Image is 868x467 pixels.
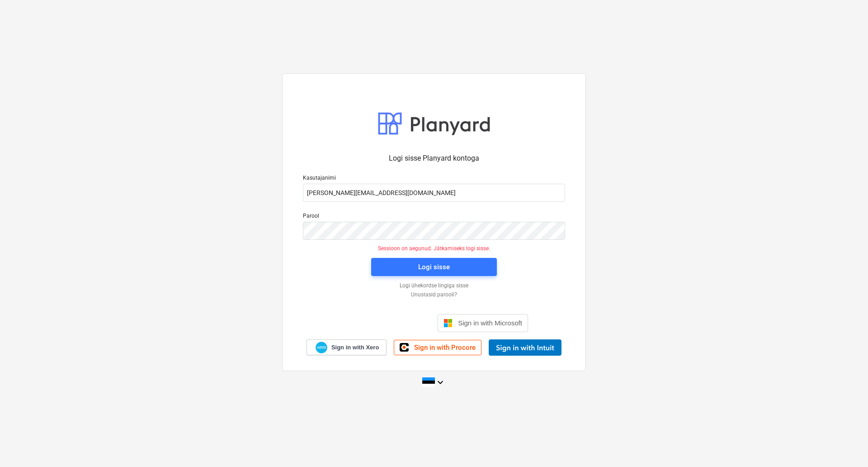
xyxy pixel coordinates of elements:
input: Kasutajanimi [303,184,565,202]
iframe: Chat Widget [823,424,868,467]
a: Unustasid parooli? [298,291,570,299]
a: Sign in with Xero [307,339,387,355]
i: keyboard_arrow_down [435,377,446,388]
p: Logi sisse Planyard kontoga [303,153,565,164]
span: Sign in with Xero [331,343,379,352]
a: Logi ühekordse lingiga sisse [298,282,570,290]
img: Xero logo [316,342,327,354]
a: Sign in with Procore [394,340,481,355]
button: Logi sisse [371,258,497,276]
div: Logi sisse [418,261,450,273]
span: Sign in with Procore [414,343,476,352]
p: Sessioon on aegunud. Jätkamiseks logi sisse. [297,245,571,253]
img: Microsoft logo [443,319,453,328]
p: Kasutajanimi [303,175,565,184]
p: Parool [303,213,565,222]
iframe: Sign in with Google Button [335,313,435,333]
div: Vestlusvidin [823,424,868,467]
span: Sign in with Microsoft [458,319,522,327]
